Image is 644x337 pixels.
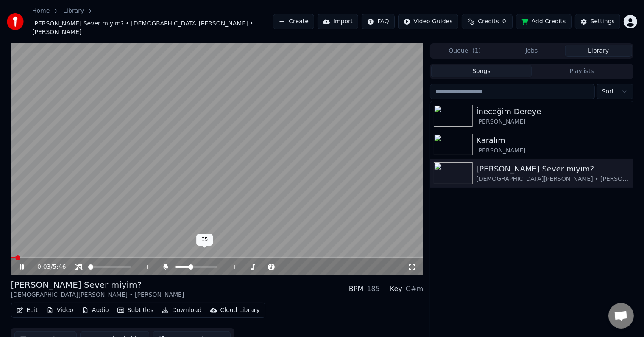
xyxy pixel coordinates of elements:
[476,163,629,175] div: [PERSON_NAME] Sever miyim?
[565,45,632,57] button: Library
[37,263,58,271] div: /
[476,118,629,126] div: [PERSON_NAME]
[431,65,532,77] button: Songs
[11,291,184,299] div: [DEMOGRAPHIC_DATA][PERSON_NAME] • [PERSON_NAME]
[114,304,157,316] button: Subtitles
[476,106,629,118] div: İneceğim Dereye
[11,279,184,291] div: [PERSON_NAME] Sever miyim?
[220,306,260,315] div: Cloud Library
[63,7,84,15] a: Library
[13,304,42,316] button: Edit
[273,14,314,29] button: Create
[32,7,273,37] nav: breadcrumb
[318,14,358,29] button: Import
[159,304,205,316] button: Download
[462,14,513,29] button: Credits0
[472,47,481,55] span: ( 1 )
[608,303,634,329] div: Açık sohbet
[398,14,458,29] button: Video Guides
[532,65,632,77] button: Playlists
[349,284,363,294] div: BPM
[591,17,615,26] div: Settings
[53,263,66,271] span: 5:46
[498,45,565,57] button: Jobs
[476,146,629,155] div: [PERSON_NAME]
[478,17,499,26] span: Credits
[516,14,572,29] button: Add Credits
[362,14,394,29] button: FAQ
[37,263,50,271] span: 0:03
[32,7,50,15] a: Home
[390,284,402,294] div: Key
[406,284,423,294] div: G#m
[196,234,213,246] div: 35
[43,304,77,316] button: Video
[7,13,24,30] img: youka
[502,17,506,26] span: 0
[78,304,112,316] button: Audio
[367,284,380,294] div: 185
[602,87,614,96] span: Sort
[32,20,273,37] span: [PERSON_NAME] Sever miyim? • [DEMOGRAPHIC_DATA][PERSON_NAME] • [PERSON_NAME]
[476,175,629,183] div: [DEMOGRAPHIC_DATA][PERSON_NAME] • [PERSON_NAME]
[431,45,498,57] button: Queue
[476,135,629,146] div: Karalım
[575,14,620,29] button: Settings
